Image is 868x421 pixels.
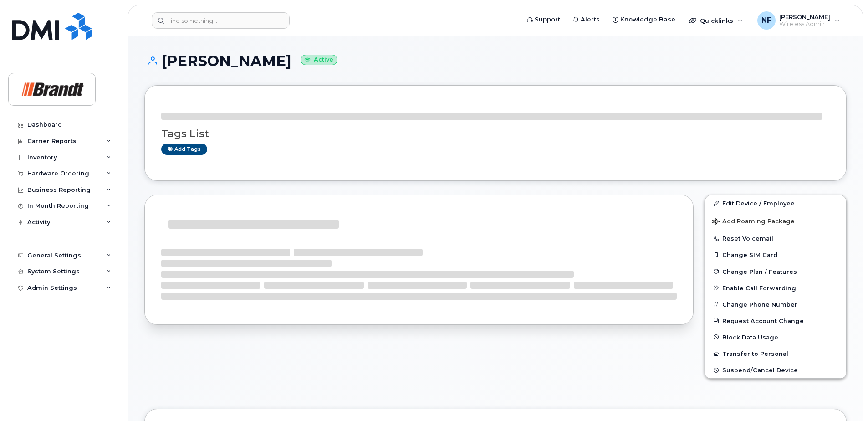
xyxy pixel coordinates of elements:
button: Enable Call Forwarding [705,280,846,296]
button: Block Data Usage [705,329,846,345]
button: Change Plan / Features [705,263,846,280]
span: Suspend/Cancel Device [722,367,798,374]
span: Enable Call Forwarding [722,284,796,291]
a: Add tags [161,144,207,155]
button: Change Phone Number [705,296,846,313]
button: Suspend/Cancel Device [705,362,846,378]
small: Active [301,55,337,65]
button: Add Roaming Package [705,211,846,230]
button: Reset Voicemail [705,230,846,246]
span: Add Roaming Package [712,218,795,226]
h1: [PERSON_NAME] [144,53,847,69]
button: Request Account Change [705,313,846,329]
button: Change SIM Card [705,246,846,263]
button: Transfer to Personal [705,345,846,362]
a: Edit Device / Employee [705,195,846,211]
h3: Tags List [161,128,830,139]
span: Change Plan / Features [722,268,797,275]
